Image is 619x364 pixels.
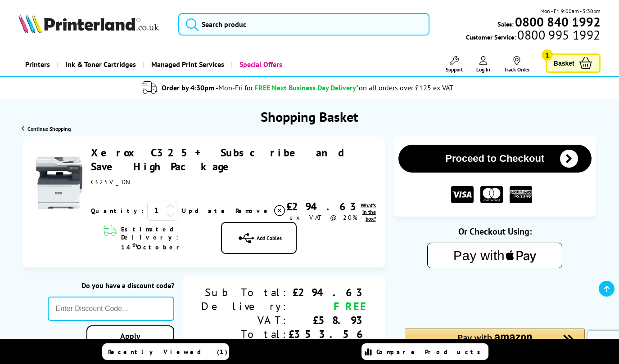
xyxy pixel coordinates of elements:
[398,145,592,173] button: Proceed to Checkout
[361,343,488,360] a: Compare Products
[476,66,490,73] span: Log In
[102,343,229,360] a: Recently Viewed (1)
[376,348,485,356] span: Compare Products
[27,125,71,132] span: Continue Shopping
[289,299,367,313] div: FREE
[546,53,601,73] a: Basket 1
[91,178,131,186] span: C325V_DNI
[394,226,596,237] div: Or Checkout Using:
[18,53,57,76] a: Printers
[540,7,601,15] span: Mon - Fri 9:00am - 5:30pm
[22,125,71,132] a: Continue Shopping
[466,31,600,41] span: Customer Service:
[201,327,289,341] div: Total:
[286,200,361,213] div: £294.63
[162,83,253,92] span: Order by 4:30pm -
[261,108,358,125] h1: Shopping Basket
[359,83,453,92] div: on all orders over £125 ex VAT
[514,18,601,26] a: 0800 840 1992
[255,83,359,92] span: FREE Next Business Day Delivery*
[480,186,503,204] img: MASTER CARD
[218,83,253,92] span: Mon-Fri for
[121,225,212,251] span: Estimated Delivery: 14 October
[554,57,574,69] span: Basket
[108,348,228,356] span: Recently Viewed (1)
[497,20,514,28] span: Sales:
[289,285,367,299] div: £294.63
[231,53,289,76] a: Special Offers
[289,213,357,222] span: ex VAT @ 20%
[91,207,144,215] span: Quantity:
[182,207,228,215] a: Update
[451,186,474,204] img: VISA
[361,202,376,222] span: What's in the box?
[86,325,174,346] a: Apply
[476,56,490,73] a: Log In
[48,281,174,290] div: Do you have a discount code?
[405,328,585,360] div: Amazon Pay - Use your Amazon account
[32,155,86,210] img: Xerox C325
[132,241,137,248] sup: th
[91,146,363,173] a: Xerox C325+ Subscribe and Save High Package
[542,49,553,61] span: 1
[91,146,363,173] span: + Subscribe and Save High Package
[201,285,289,299] div: Sub Total:
[257,235,282,241] span: Add Cables
[57,53,143,76] a: Ink & Toner Cartridges
[510,186,532,204] img: American Express
[48,297,174,321] input: Enter Discount Code...
[446,66,463,73] span: Support
[516,31,600,39] span: 0800 995 1992
[201,299,289,313] div: Delivery:
[143,53,231,76] a: Managed Print Services
[289,313,367,327] div: £58.93
[65,53,136,76] span: Ink & Toner Cartridges
[18,13,159,33] img: Printerland Logo
[178,13,429,36] input: Search produc
[504,56,530,73] a: Track Order
[235,204,286,218] a: Delete item from your basket
[446,56,463,73] a: Support
[361,202,376,222] a: lnk_inthebox
[515,13,601,30] b: 0800 840 1992
[235,207,271,215] span: Remove
[405,283,585,313] iframe: PayPal
[289,327,367,341] div: £353.56
[201,313,289,327] div: VAT:
[5,80,590,96] li: modal_delivery
[18,13,167,35] a: Printerland Logo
